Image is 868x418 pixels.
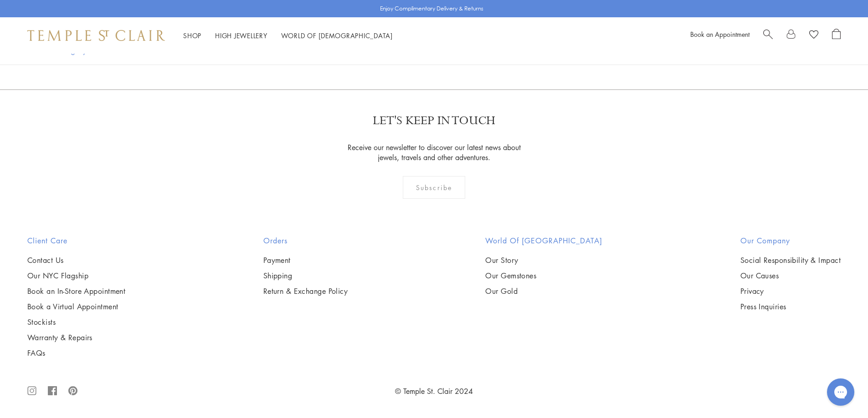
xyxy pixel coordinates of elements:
a: Our Causes [740,271,841,281]
nav: Main navigation [183,30,393,41]
a: Shipping [263,271,348,281]
p: Receive our newsletter to discover our latest news about jewels, travels and other adventures. [342,142,526,162]
a: Book an Appointment [690,30,750,39]
a: Return & Exchange Policy [263,286,348,296]
a: World of [DEMOGRAPHIC_DATA]World of [DEMOGRAPHIC_DATA] [281,31,393,40]
a: Our NYC Flagship [27,271,125,281]
a: © Temple St. Clair 2024 [395,386,473,396]
p: Enjoy Complimentary Delivery & Returns [380,4,483,13]
a: Contact Us [27,255,125,265]
a: High JewelleryHigh Jewellery [215,31,267,40]
a: Our Gold [485,286,602,296]
a: Open Shopping Bag [832,29,841,42]
a: Search [763,29,773,42]
a: Social Responsibility & Impact [740,255,841,265]
h2: Our Company [740,235,841,246]
div: Subscribe [403,176,465,199]
h2: Client Care [27,235,125,246]
a: Press Inquiries [740,302,841,312]
a: Warranty & Repairs [27,332,125,342]
a: Stockists [27,317,125,327]
p: LET'S KEEP IN TOUCH [373,113,495,129]
a: Book an In-Store Appointment [27,286,125,296]
h2: Orders [263,235,348,246]
a: Payment [263,255,348,265]
a: Privacy [740,286,841,296]
a: ShopShop [183,31,201,40]
img: Temple St. Clair [27,30,165,41]
a: Book a Virtual Appointment [27,302,125,312]
a: Our Gemstones [485,271,602,281]
a: FAQs [27,348,125,358]
iframe: Gorgias live chat messenger [822,375,859,409]
h2: World of [GEOGRAPHIC_DATA] [485,235,602,246]
a: View Wishlist [809,29,818,42]
a: Our Story [485,255,602,265]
